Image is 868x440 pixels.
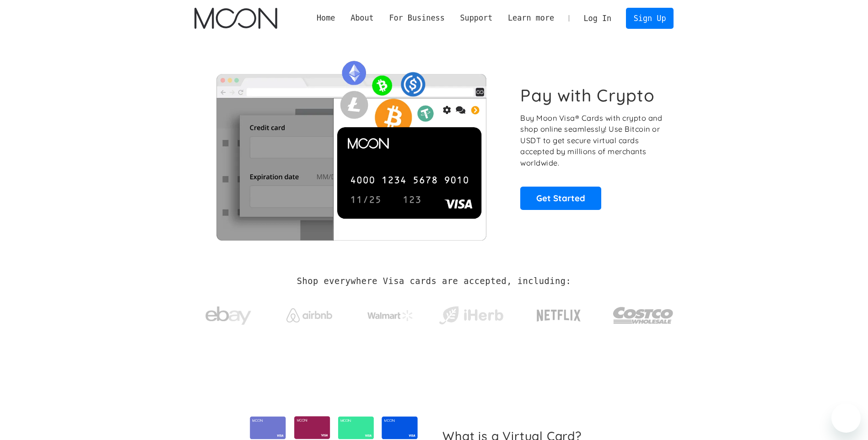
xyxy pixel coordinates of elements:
[350,12,374,24] div: About
[520,85,655,106] h1: Pay with Crypto
[831,403,861,433] iframe: Button to launch messaging window
[520,113,663,169] p: Buy Moon Visa® Cards with crypto and shop online seamlessly! Use Bitcoin or USDT to get secure vi...
[576,8,619,28] a: Log In
[194,54,508,240] img: Moon Cards let you spend your crypto anywhere Visa is accepted.
[343,12,381,24] div: About
[389,12,444,24] div: For Business
[309,12,343,24] a: Home
[626,8,674,28] a: Sign Up
[508,12,554,24] div: Learn more
[520,187,601,209] a: Get Started
[286,308,332,322] img: Airbnb
[194,8,277,29] img: Moon Logo
[453,12,500,24] div: Support
[536,304,582,327] img: Netflix
[460,12,492,24] div: Support
[613,298,674,333] img: Costco
[297,276,571,286] h2: Shop everywhere Visa cards are accepted, including:
[356,301,424,326] a: Walmart
[437,304,505,327] img: iHerb
[500,12,562,24] div: Learn more
[205,301,251,330] img: ebay
[367,310,413,321] img: Walmart
[437,295,505,332] a: iHerb
[382,12,453,24] div: For Business
[194,8,277,29] a: home
[194,292,263,335] a: ebay
[613,289,674,337] a: Costco
[518,295,600,332] a: Netflix
[275,299,343,327] a: Airbnb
